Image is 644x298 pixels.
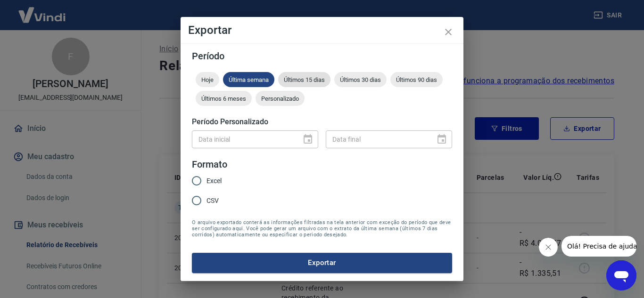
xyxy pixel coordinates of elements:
legend: Formato [192,158,227,171]
iframe: Fechar mensagem [539,238,558,257]
h4: Exportar [188,24,456,36]
input: DD/MM/YYYY [326,130,429,148]
iframe: Botão para abrir a janela de mensagens [606,260,636,290]
span: Últimos 6 meses [196,95,252,102]
input: DD/MM/YYYY [192,130,295,148]
h5: Período Personalizado [192,117,452,127]
span: Últimos 90 dias [390,76,443,83]
button: close [437,21,460,43]
div: Últimos 30 dias [334,72,387,87]
span: Últimos 30 dias [334,76,387,83]
span: Últimos 15 dias [278,76,330,83]
h5: Período [192,51,452,61]
div: Últimos 6 meses [196,91,252,106]
span: O arquivo exportado conterá as informações filtradas na tela anterior com exceção do período que ... [192,219,452,238]
div: Última semana [223,72,274,87]
span: Excel [206,176,222,186]
span: Última semana [223,76,274,83]
div: Últimos 90 dias [390,72,443,87]
div: Últimos 15 dias [278,72,330,87]
span: Hoje [196,76,219,83]
div: Personalizado [256,91,305,106]
div: Hoje [196,72,219,87]
span: CSV [206,196,219,206]
button: Exportar [192,253,452,273]
iframe: Mensagem da empresa [561,236,636,257]
span: Personalizado [256,95,305,102]
span: Olá! Precisa de ajuda? [6,7,79,14]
